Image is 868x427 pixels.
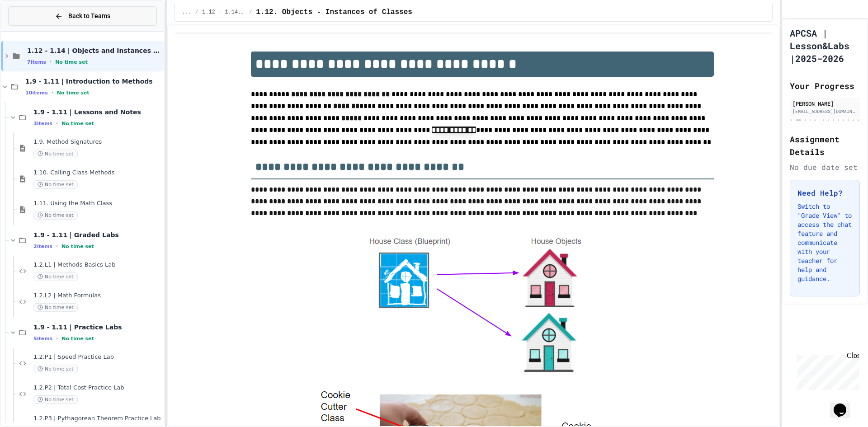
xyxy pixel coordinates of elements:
span: 1.12 - 1.14. | Lessons and Notes [202,9,245,16]
span: 2 items [33,244,52,249]
span: 3 items [33,121,52,127]
span: No time set [33,365,78,373]
div: No due date set [790,162,860,173]
span: Back to Teams [68,11,110,21]
span: No time set [33,303,78,312]
div: [PERSON_NAME] [793,99,857,108]
span: 10 items [25,90,48,96]
span: 1.2.L2 | Math Formulas [33,292,162,300]
span: 1.2.P3 | Pythagorean Theorem Practice Lab [33,415,162,422]
span: 1.9 - 1.11 | Lessons and Notes [33,108,162,116]
span: No time set [57,90,90,96]
span: No time set [33,180,78,189]
span: No time set [33,272,78,281]
span: No time set [61,336,94,342]
span: No time set [61,121,94,127]
span: No time set [61,244,94,249]
span: 1.2.L1 | Methods Basics Lab [33,261,162,269]
span: 1.10. Calling Class Methods [33,169,162,177]
h3: Need Help? [797,188,852,198]
span: No time set [33,395,78,404]
button: Back to Teams [8,6,157,26]
span: 1.12 - 1.14 | Objects and Instances of Classes [27,47,162,55]
span: No time set [33,150,78,158]
span: • [56,120,58,127]
p: Switch to "Grade View" to access the chat feature and communicate with your teacher for help and ... [797,202,852,283]
span: 1.2.P1 | Speed Practice Lab [33,353,162,361]
span: 7 items [27,59,46,65]
h1: APCSA | Lesson&Labs |2025-2026 [790,27,860,65]
span: ... [182,9,192,16]
span: • [50,58,52,66]
h2: Assignment Details [790,133,860,158]
iframe: chat widget [793,352,859,390]
span: 1.9 - 1.11 | Practice Labs [33,323,162,331]
span: 1.9 - 1.11 | Introduction to Methods [25,77,162,85]
span: No time set [33,211,78,220]
span: 1.9. Method Signatures [33,138,162,146]
iframe: chat widget [830,391,859,418]
span: • [56,335,58,342]
span: / [195,9,198,16]
span: • [56,243,58,250]
span: 1.12. Objects - Instances of Classes [256,7,412,18]
span: 1.9 - 1.11 | Graded Labs [33,231,162,239]
h2: Your Progress [790,80,860,92]
span: No time set [55,59,88,65]
span: 5 items [33,336,52,342]
span: • [52,89,53,96]
span: 1.11. Using the Math Class [33,200,162,207]
span: 1.2.P2 | Total Cost Practice Lab [33,384,162,392]
div: [EMAIL_ADDRESS][DOMAIN_NAME] [793,108,857,115]
div: Chat with us now!Close [4,4,62,57]
span: / [249,9,252,16]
